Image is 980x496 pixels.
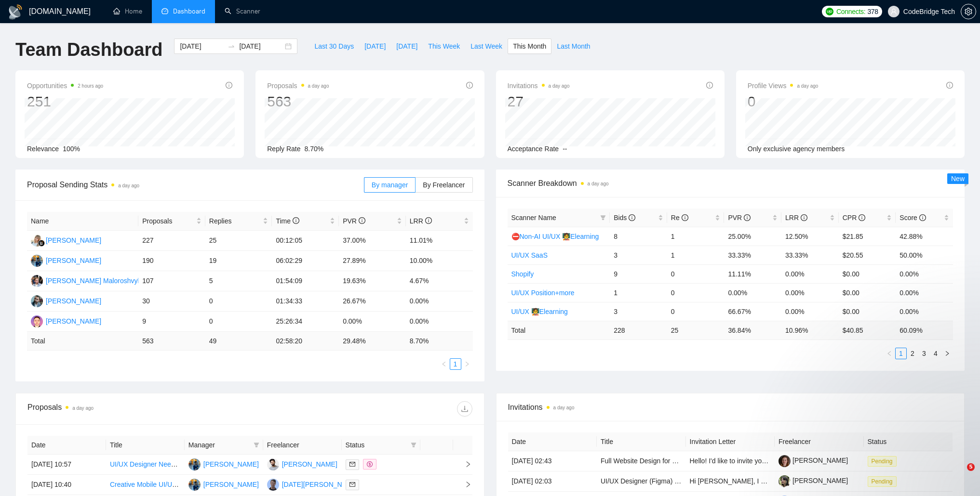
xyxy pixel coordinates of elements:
[188,480,259,488] a: SA[PERSON_NAME]
[38,240,45,247] img: gigradar-bm.png
[46,275,143,286] div: [PERSON_NAME] Maloroshvylo
[46,316,101,326] div: [PERSON_NAME]
[343,217,365,225] span: PVR
[78,83,103,89] time: 2 hours ago
[781,227,839,246] td: 12.50%
[31,297,101,304] a: KK[PERSON_NAME]
[205,312,272,332] td: 0
[686,432,775,451] th: Invitation Letter
[859,214,865,221] span: info-circle
[31,315,43,327] img: YK
[410,217,432,225] span: LRR
[205,251,272,271] td: 19
[267,80,329,91] span: Proposals
[372,181,408,189] span: By manager
[961,4,976,19] button: setting
[27,145,59,153] span: Relevance
[748,80,819,91] span: Profile Views
[896,246,953,264] td: 50.00%
[31,256,101,264] a: SA[PERSON_NAME]
[610,302,667,321] td: 3
[779,457,848,464] a: [PERSON_NAME]
[508,401,953,413] span: Invitations
[282,459,337,470] div: [PERSON_NAME]
[941,348,953,359] button: right
[941,348,953,359] li: Next Page
[46,235,101,246] div: [PERSON_NAME]
[461,358,473,370] li: Next Page
[781,302,839,321] td: 0.00%
[406,271,473,291] td: 4.67%
[896,283,953,302] td: 0.00%
[15,39,162,61] h1: Team Dashboard
[667,246,725,264] td: 1
[465,39,508,54] button: Last Week
[839,302,896,321] td: $0.00
[457,481,471,488] span: right
[205,231,272,251] td: 25
[138,271,205,291] td: 107
[961,8,976,15] a: setting
[110,460,295,468] a: UI/UX Designer Needed for LaaS Language Services Website
[450,358,461,370] li: 1
[188,460,259,468] a: SA[PERSON_NAME]
[728,214,751,222] span: PVR
[406,291,473,312] td: 0.00%
[597,432,686,451] th: Title
[205,291,272,312] td: 0
[267,479,279,491] img: IR
[225,7,260,15] a: searchScanner
[667,227,725,246] td: 1
[450,359,461,369] a: 1
[508,39,551,54] button: This Month
[308,83,329,89] time: a day ago
[438,358,450,370] button: left
[27,212,138,231] th: Name
[339,332,406,351] td: 29.48 %
[511,233,599,240] a: ⛔Non-AI UI/UX 🧑‍🏫Elearning
[511,308,568,315] a: UI/UX 🧑‍🏫Elearning
[779,455,791,467] img: c1E8dj8wQDXrhoBdMhIfBJ-h8n_77G0GV7qAhk8nFafeocn6y0Gvuuedam9dPeyLqc
[896,227,953,246] td: 42.88%
[464,361,470,367] span: right
[748,145,845,153] span: Only exclusive agency members
[267,458,279,470] img: AT
[597,471,686,492] td: UI/UX Designer (Figma) — B2B SaaS Dashboards and Design System
[549,83,570,89] time: a day ago
[27,332,138,351] td: Total
[406,312,473,332] td: 0.00%
[359,39,391,54] button: [DATE]
[441,361,447,367] span: left
[409,438,418,452] span: filter
[406,251,473,271] td: 10.00%
[228,42,235,50] span: swap-right
[724,246,781,264] td: 33.33%
[919,348,929,359] a: 3
[886,351,892,356] span: left
[867,6,878,17] span: 378
[600,215,606,221] span: filter
[27,475,106,495] td: [DATE] 10:40
[106,475,185,495] td: Creative Mobile UI/UX Designer for Service Industry Job Management App (React/Tailwind Project)
[724,302,781,321] td: 66.67%
[31,255,43,267] img: SA
[27,179,364,191] span: Proposal Sending Stats
[263,436,342,455] th: Freelancer
[511,251,548,259] a: UI/UX SaaS
[31,275,43,287] img: DM
[205,332,272,351] td: 49
[946,82,953,89] span: info-circle
[180,41,224,52] input: Start date
[349,461,355,467] span: mail
[785,214,807,222] span: LRR
[142,216,194,226] span: Proposals
[895,348,907,359] li: 1
[110,481,406,488] a: Creative Mobile UI/UX Designer for Service Industry Job Management App (React/Tailwind Project)
[339,231,406,251] td: 37.00%
[667,283,725,302] td: 0
[781,246,839,264] td: 33.33%
[31,236,101,244] a: AK[PERSON_NAME]
[27,80,103,91] span: Opportunities
[724,264,781,283] td: 11.11%
[406,332,473,351] td: 8.70 %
